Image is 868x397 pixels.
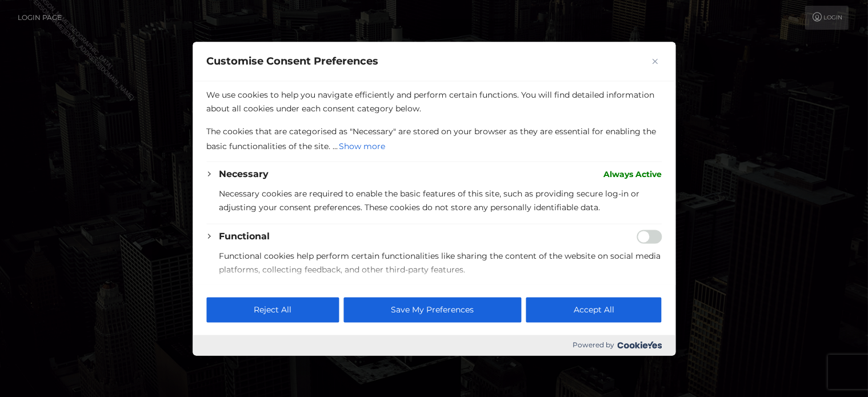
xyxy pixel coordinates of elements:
[652,58,658,64] img: Close
[206,297,339,322] button: Reject All
[219,230,270,243] button: Functional
[603,167,662,181] span: Always Active
[219,167,269,181] button: Necessary
[219,249,662,276] p: Functional cookies help perform certain functionalities like sharing the content of the website o...
[193,335,675,355] div: Powered by
[343,297,521,322] button: Save My Preferences
[526,297,662,322] button: Accept All
[338,138,386,154] button: Show more
[617,342,662,349] img: Cookieyes logo
[206,88,662,115] p: We use cookies to help you navigate efficiently and perform certain functions. You will find deta...
[637,230,662,243] input: Enable Functional
[206,125,662,154] p: The cookies that are categorised as "Necessary" are stored on your browser as they are essential ...
[648,54,662,68] button: Close
[219,187,662,214] p: Necessary cookies are required to enable the basic features of this site, such as providing secur...
[193,42,675,355] div: Customise Consent Preferences
[206,54,378,68] span: Customise Consent Preferences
